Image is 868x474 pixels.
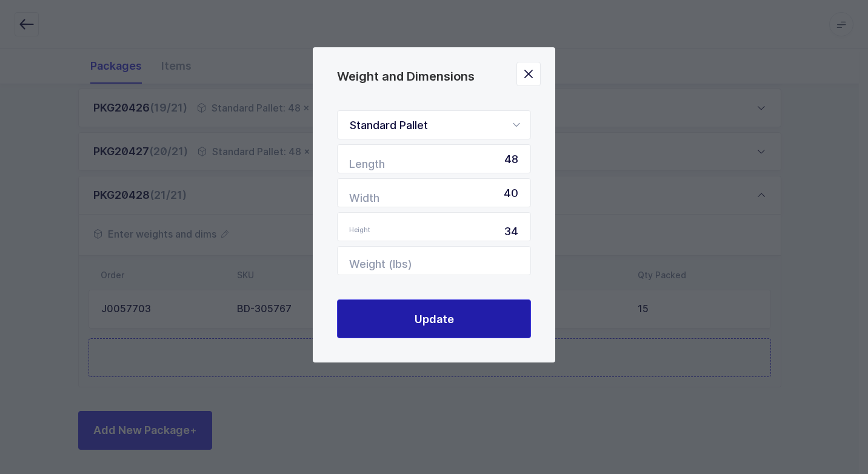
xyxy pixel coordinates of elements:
[337,178,531,207] input: Width
[313,47,555,362] div: Weight and Dimensions
[337,144,531,173] input: Length
[337,212,531,241] input: Height
[516,62,541,86] button: Close
[415,312,454,327] span: Update
[337,69,475,84] span: Weight and Dimensions
[337,246,531,275] input: Weight (lbs)
[337,299,531,338] button: Update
